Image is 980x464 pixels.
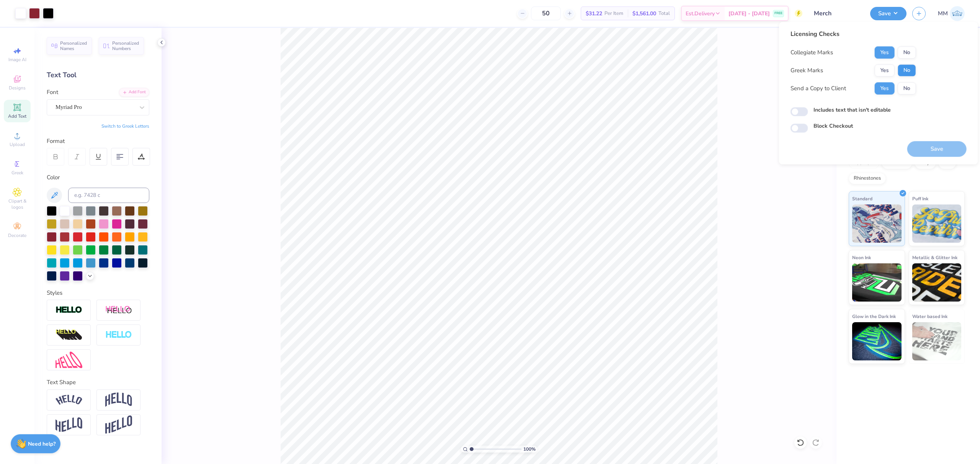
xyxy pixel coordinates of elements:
span: Image AI [8,57,26,63]
img: Arc [56,395,82,405]
label: Includes text that isn't editable [813,106,891,114]
div: Licensing Checks [791,29,916,39]
button: No [898,64,916,76]
img: Neon Ink [852,263,902,302]
img: Arch [105,393,132,407]
span: Clipart & logos [4,198,31,210]
span: [DATE] - [DATE] [728,10,770,18]
div: Color [47,173,149,182]
button: Yes [875,82,895,94]
span: Total [658,10,670,18]
img: Negative Space [105,331,132,339]
span: Puff Ink [912,195,928,203]
span: Neon Ink [852,253,871,261]
img: Water based Ink [912,322,962,360]
img: Standard [852,204,902,243]
img: Flag [56,417,82,432]
img: Puff Ink [912,204,962,243]
div: Collegiate Marks [791,48,833,57]
img: Rise [105,415,132,434]
button: Switch to Greek Letters [101,123,149,129]
img: Stroke [56,306,82,315]
span: MM [938,9,948,18]
span: Water based Ink [912,312,947,320]
button: No [898,82,916,94]
input: Untitled Design [808,6,864,21]
button: No [898,46,916,58]
label: Font [47,88,58,97]
span: Greek [11,170,23,176]
span: Standard [852,195,872,203]
span: Metallic & Glitter Ink [912,253,957,261]
img: Shadow [105,305,132,315]
img: Glow in the Dark Ink [852,322,902,360]
button: Yes [875,46,895,58]
button: Yes [875,64,895,76]
span: Designs [9,85,26,91]
img: Free Distort [56,352,82,368]
span: Upload [10,141,25,148]
strong: Need help? [28,440,56,448]
span: $31.22 [586,10,602,18]
button: Save [870,7,906,20]
span: Add Text [8,113,26,119]
a: MM [938,6,965,21]
img: 3d Illusion [56,329,82,341]
span: Est. Delivery [686,10,715,18]
div: Add Font [119,88,149,97]
img: Metallic & Glitter Ink [912,263,962,302]
div: Text Tool [47,70,149,80]
span: $1,561.00 [632,10,656,18]
span: Personalized Numbers [112,41,139,51]
div: Send a Copy to Client [791,84,846,93]
span: FREE [774,11,782,16]
div: Styles [47,289,149,297]
span: Personalized Names [60,41,87,51]
span: 100 % [523,446,536,453]
span: Glow in the Dark Ink [852,312,896,320]
span: Decorate [8,232,26,238]
div: Format [47,137,150,146]
span: Per Item [604,10,623,18]
img: Mariah Myssa Salurio [950,6,965,21]
input: – – [531,6,561,20]
input: e.g. 7428 c [68,188,149,203]
div: Text Shape [47,378,149,387]
div: Rhinestones [849,173,886,184]
div: Greek Marks [791,66,823,75]
label: Block Checkout [813,122,853,130]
